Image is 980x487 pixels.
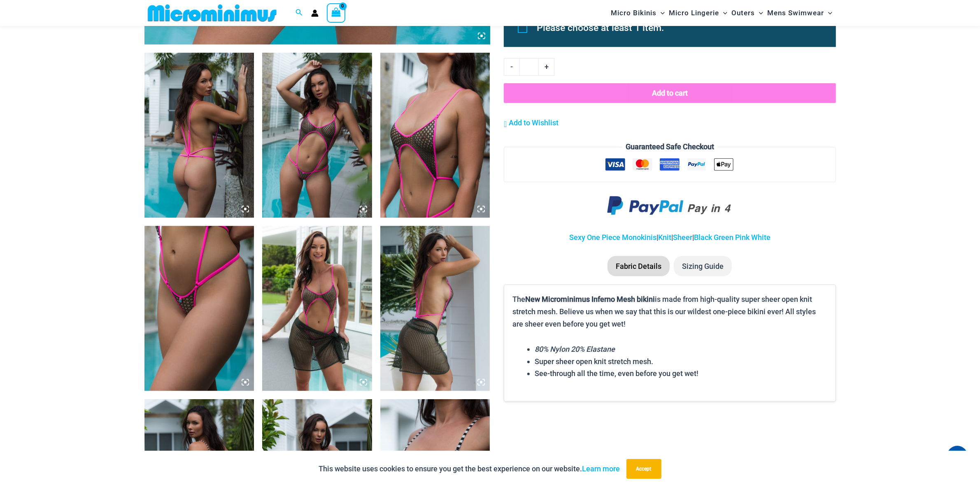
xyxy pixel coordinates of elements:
[658,233,671,242] a: Knit
[669,2,719,24] span: Micro Lingerie
[609,2,667,24] a: Micro BikinisMenu ToggleMenu Toggle
[327,3,346,22] a: View Shopping Cart, empty
[622,141,717,153] legend: Guaranteed Safe Checkout
[311,9,319,17] a: Account icon link
[608,1,836,25] nav: Site Navigation
[525,295,655,303] b: New Microminimus Inferno Mesh bikini
[519,58,539,75] input: Product quantity
[504,58,519,75] a: -
[504,83,836,103] button: Add to cart
[144,4,280,22] img: MM SHOP LOGO FLAT
[569,233,656,242] a: Sexy One Piece Monokinis
[729,2,765,24] a: OutersMenu ToggleMenu Toggle
[296,8,303,18] a: Search icon link
[535,367,827,380] li: See-through all the time, even before you get wet!
[824,2,832,24] span: Menu Toggle
[144,226,254,391] img: Inferno Mesh Olive Fuchsia 8561 One Piece
[735,233,750,242] a: Pink
[608,256,670,277] li: Fabric Details
[656,2,665,24] span: Menu Toggle
[144,53,254,218] img: Inferno Mesh Olive Fuchsia 8561 One Piece
[751,233,770,242] a: White
[535,355,827,368] li: Super sheer open knit stretch mesh.
[504,231,836,244] p: | | |
[380,226,490,391] img: Inferno Mesh Olive Fuchsia 8561 One Piece St Martin Khaki 5996 Sarong
[512,293,827,330] p: The is made from high-quality super sheer open knit stretch mesh. Believe us when we say that thi...
[380,53,490,218] img: Inferno Mesh Olive Fuchsia 8561 One Piece
[667,2,729,24] a: Micro LingerieMenu ToggleMenu Toggle
[755,2,763,24] span: Menu Toggle
[262,53,372,218] img: Inferno Mesh Olive Fuchsia 8561 One Piece
[611,2,656,24] span: Micro Bikinis
[582,464,620,473] a: Learn more
[537,19,817,38] li: Please choose at least 1 item.
[714,233,733,242] a: Green
[262,226,372,391] img: Inferno Mesh Olive Fuchsia 8561 One Piece St Martin Khaki 5996 Sarong
[767,2,824,24] span: Mens Swimwear
[319,463,620,475] p: This website uses cookies to ensure you get the best experience on our website.
[719,2,727,24] span: Menu Toggle
[694,233,712,242] a: Black
[509,118,559,127] span: Add to Wishlist
[626,459,661,479] button: Accept
[535,345,615,353] em: 80% Nylon 20% Elastane
[504,117,559,129] a: Add to Wishlist
[731,2,755,24] span: Outers
[674,256,732,277] li: Sizing Guide
[673,233,692,242] a: Sheer
[539,58,554,75] a: +
[765,2,834,24] a: Mens SwimwearMenu ToggleMenu Toggle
